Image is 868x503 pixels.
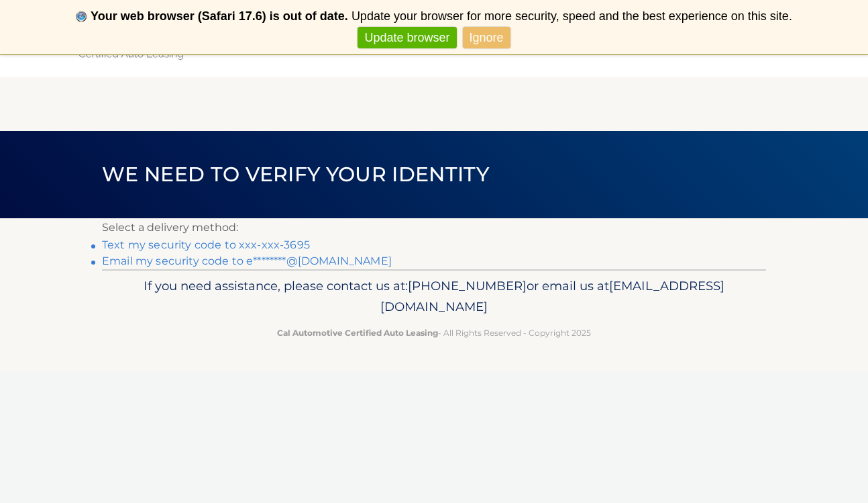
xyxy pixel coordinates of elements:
a: Text my security code to xxx-xxx-3695 [102,238,310,251]
a: Update browser [358,27,456,49]
span: Update your browser for more security, speed and the best experience on this site. [351,9,792,23]
strong: Cal Automotive Certified Auto Leasing [277,328,438,338]
b: Your web browser (Safari 17.6) is out of date. [91,9,348,23]
a: Email my security code to e********@[DOMAIN_NAME] [102,255,392,267]
p: If you need assistance, please contact us at: or email us at [111,275,757,318]
span: We need to verify your identity [102,162,489,187]
p: Select a delivery method: [102,218,766,237]
p: - All Rights Reserved - Copyright 2025 [111,326,757,340]
a: Ignore [463,27,510,49]
span: [PHONE_NUMBER] [408,278,527,293]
